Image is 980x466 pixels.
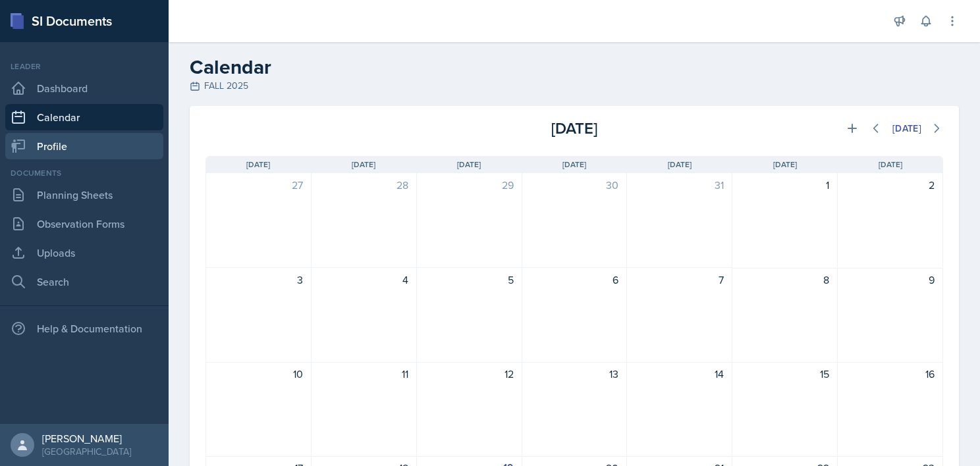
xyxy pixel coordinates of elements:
div: 8 [740,272,829,288]
div: Leader [5,61,163,72]
div: 14 [635,366,724,382]
div: 5 [425,272,514,288]
div: Help & Documentation [5,315,163,342]
button: [DATE] [884,117,930,140]
div: 12 [425,366,514,382]
div: 16 [846,366,935,382]
div: 6 [530,272,619,288]
div: 9 [846,272,935,288]
div: 11 [319,366,408,382]
a: Planning Sheets [5,182,163,208]
div: 4 [319,272,408,288]
div: 31 [635,177,724,193]
span: [DATE] [668,159,692,170]
div: 3 [214,272,303,288]
div: [GEOGRAPHIC_DATA] [42,445,131,458]
div: 29 [425,177,514,193]
h2: Calendar [190,55,959,79]
span: [DATE] [246,159,270,170]
div: 1 [740,177,829,193]
a: Search [5,269,163,295]
span: [DATE] [773,159,797,170]
div: 10 [214,366,303,382]
span: [DATE] [352,159,375,170]
span: [DATE] [457,159,481,170]
div: [PERSON_NAME] [42,432,131,445]
div: 2 [846,177,935,193]
div: 27 [214,177,303,193]
a: Observation Forms [5,211,163,237]
div: 15 [740,366,829,382]
a: Calendar [5,104,163,130]
div: [DATE] [892,123,921,134]
div: 7 [635,272,724,288]
div: 30 [530,177,619,193]
a: Dashboard [5,75,163,101]
div: FALL 2025 [190,79,959,93]
div: [DATE] [451,116,697,140]
div: Documents [5,167,163,179]
div: 13 [530,366,619,382]
span: [DATE] [562,159,586,170]
a: Profile [5,133,163,159]
div: 28 [319,177,408,193]
span: [DATE] [879,159,902,170]
a: Uploads [5,240,163,266]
